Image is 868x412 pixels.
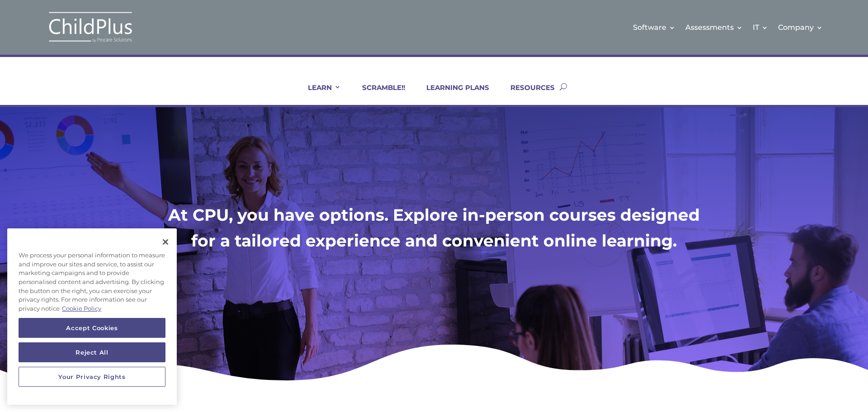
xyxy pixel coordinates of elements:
button: Accept Cookies [19,318,165,338]
a: Assessments [685,9,743,46]
a: IT [753,9,768,46]
a: LEARN [297,83,341,105]
button: Your Privacy Rights [19,367,165,387]
a: Software [633,9,675,46]
a: Company [778,9,823,46]
div: We process your personal information to measure and improve our sites and service, to assist our ... [7,246,177,318]
a: More information about your privacy, opens in a new tab [62,305,101,312]
h1: for a tailored experience and convenient online learning. [145,230,723,256]
a: RESOURCES [499,83,555,105]
button: Close [156,232,175,252]
h1: At CPU, you have options. Explore in-person courses designed [145,204,723,230]
a: LEARNING PLANS [415,83,489,105]
div: Cookie banner [7,228,177,405]
button: Reject All [19,342,165,362]
div: Privacy [7,228,177,405]
a: SCRAMBLE!! [351,83,405,105]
